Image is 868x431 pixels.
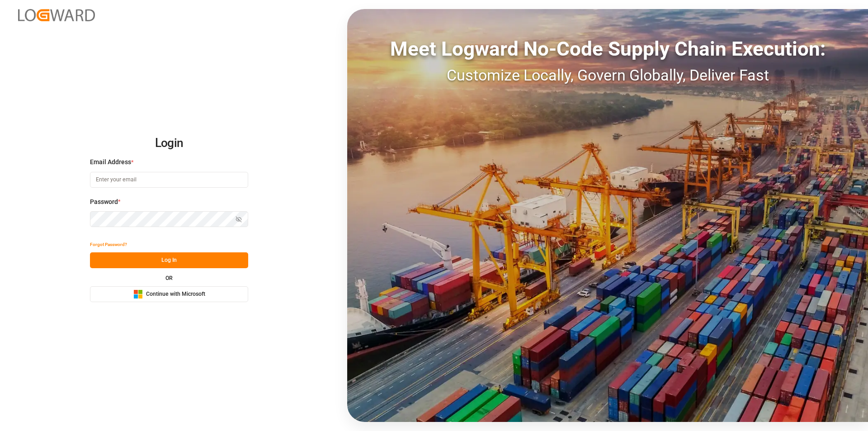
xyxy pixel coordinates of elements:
[90,197,118,207] span: Password
[90,129,248,158] h2: Login
[90,157,131,167] span: Email Address
[347,34,868,64] div: Meet Logward No-Code Supply Chain Execution:
[347,64,868,87] div: Customize Locally, Govern Globally, Deliver Fast
[90,252,248,268] button: Log In
[90,172,248,188] input: Enter your email
[90,286,248,302] button: Continue with Microsoft
[18,9,95,21] img: Logward_new_orange.png
[90,237,127,252] button: Forgot Password?
[165,275,173,281] small: OR
[146,290,205,298] span: Continue with Microsoft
